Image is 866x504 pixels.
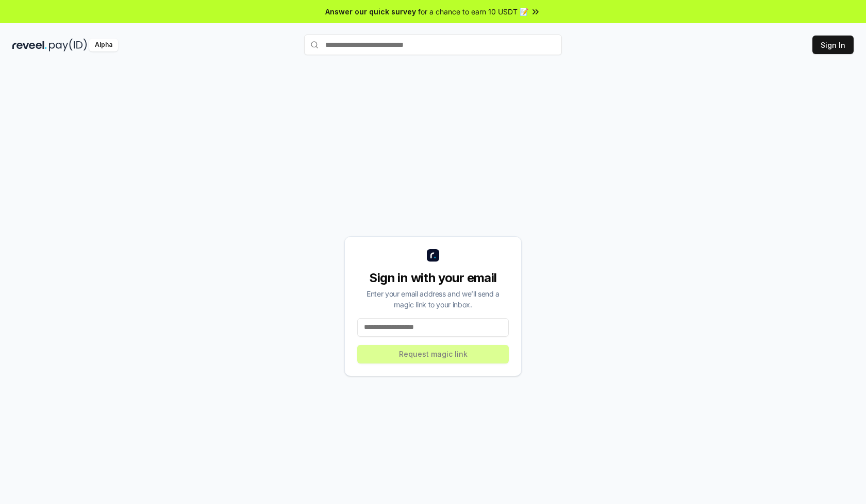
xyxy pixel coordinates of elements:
[427,249,439,262] img: logo_small
[357,270,509,286] div: Sign in with your email
[812,36,854,54] button: Sign In
[12,39,47,51] img: reveel_dark
[89,39,118,51] div: Alpha
[418,6,528,17] span: for a chance to earn 10 USDT 📝
[357,288,509,310] div: Enter your email address and we’ll send a magic link to your inbox.
[325,6,416,17] span: Answer our quick survey
[49,39,87,51] img: pay_id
